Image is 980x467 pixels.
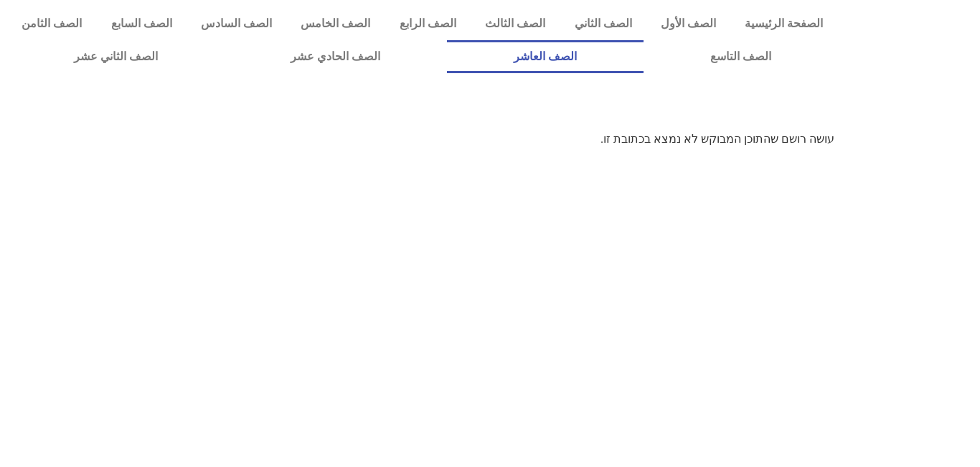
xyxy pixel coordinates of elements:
[7,40,225,73] a: الصف الثاني عشر
[560,7,646,40] a: الصف الثاني
[447,40,644,73] a: الصف العاشر
[187,7,286,40] a: الصف السادس
[7,7,96,40] a: الصف الثامن
[286,7,385,40] a: الصف الخامس
[225,40,448,73] a: الصف الحادي عشر
[146,131,834,148] p: עושה רושם שהתוכן המבוקש לא נמצא בכתובת זו.
[646,7,730,40] a: الصف الأول
[471,7,560,40] a: الصف الثالث
[385,7,471,40] a: الصف الرابع
[96,7,186,40] a: الصف السابع
[730,7,837,40] a: الصفحة الرئيسية
[644,40,838,73] a: الصف التاسع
